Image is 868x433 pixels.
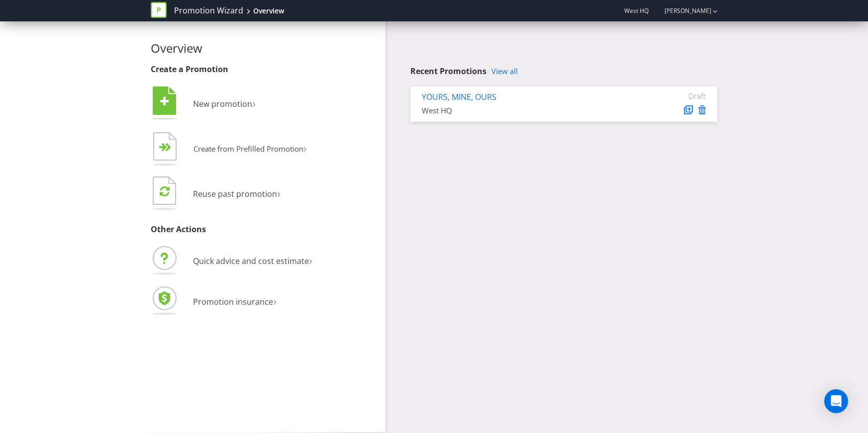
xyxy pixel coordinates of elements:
a: [PERSON_NAME] [655,6,711,15]
tspan:  [160,96,169,107]
tspan:  [160,185,170,197]
a: YOURS, MINE, OURS [422,91,496,102]
span: Create from Prefilled Promotion [193,144,303,154]
a: Promotion Wizard [174,5,243,16]
span: Reuse past promotion [193,188,277,199]
button: Create from Prefilled Promotion› [151,130,307,170]
span: › [273,292,277,309]
span: › [252,94,256,111]
span: Recent Promotions [410,66,486,77]
tspan:  [165,143,172,152]
h3: Create a Promotion [151,65,379,74]
span: West HQ [624,6,649,15]
a: View all [491,67,518,76]
span: › [277,184,281,201]
span: Promotion insurance [193,296,273,307]
a: Quick advice and cost estimate› [151,256,312,266]
div: Draft [646,91,706,100]
div: West HQ [422,105,631,116]
span: › [309,252,312,268]
span: New promotion [193,98,252,109]
span: › [303,140,307,156]
h3: Other Actions [151,225,379,234]
div: Open Intercom Messenger [824,389,848,413]
a: Promotion insurance› [151,296,277,307]
h2: Overview [151,42,379,55]
div: Overview [253,6,284,16]
span: Quick advice and cost estimate [193,256,309,266]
